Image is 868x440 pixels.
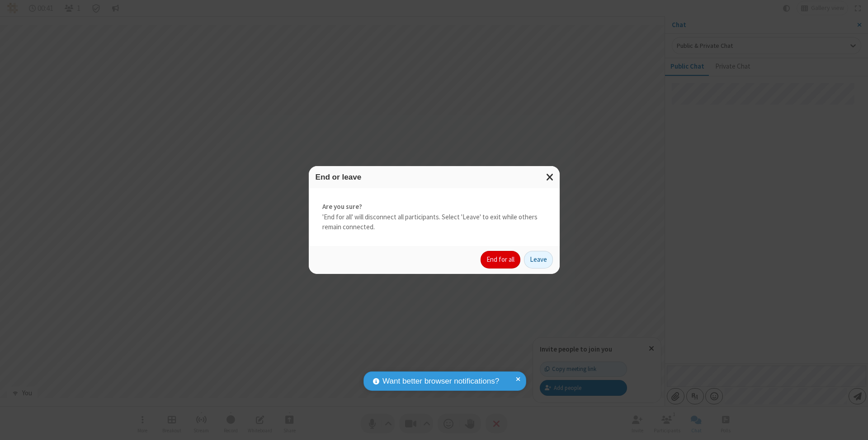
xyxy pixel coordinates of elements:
[524,251,553,269] button: Leave
[316,173,553,181] h3: End or leave
[309,188,560,246] div: 'End for all' will disconnect all participants. Select 'Leave' to exit while others remain connec...
[322,202,546,212] strong: Are you sure?
[481,251,520,269] button: End for all
[382,375,499,387] span: Want better browser notifications?
[541,166,560,188] button: Close modal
